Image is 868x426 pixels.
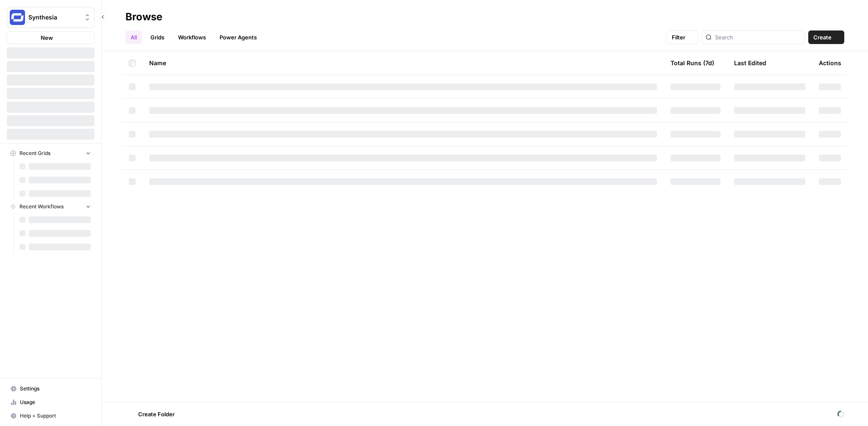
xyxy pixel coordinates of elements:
[20,412,91,420] span: Help + Support
[28,13,80,22] span: Synthesia
[819,51,841,75] div: Actions
[813,33,832,41] span: Create
[125,30,142,44] a: All
[715,33,801,41] input: Search
[7,396,95,409] a: Usage
[20,385,91,393] span: Settings
[149,51,657,75] div: Name
[19,203,64,210] span: Recent Workflows
[214,30,262,44] a: Power Agents
[666,30,698,44] button: Filter
[138,410,175,418] span: Create Folder
[19,149,50,157] span: Recent Grids
[7,7,95,28] button: Workspace: Synthesia
[7,31,95,44] button: New
[20,398,91,406] span: Usage
[10,10,25,25] img: Synthesia Logo
[125,10,162,24] div: Browse
[672,33,685,41] span: Filter
[670,51,714,75] div: Total Runs (7d)
[173,30,211,44] a: Workflows
[145,30,170,44] a: Grids
[7,382,95,396] a: Settings
[7,409,95,423] button: Help + Support
[808,30,844,44] button: Create
[125,407,180,421] button: Create Folder
[7,147,95,160] button: Recent Grids
[41,33,53,42] span: New
[7,200,95,213] button: Recent Workflows
[734,51,766,75] div: Last Edited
